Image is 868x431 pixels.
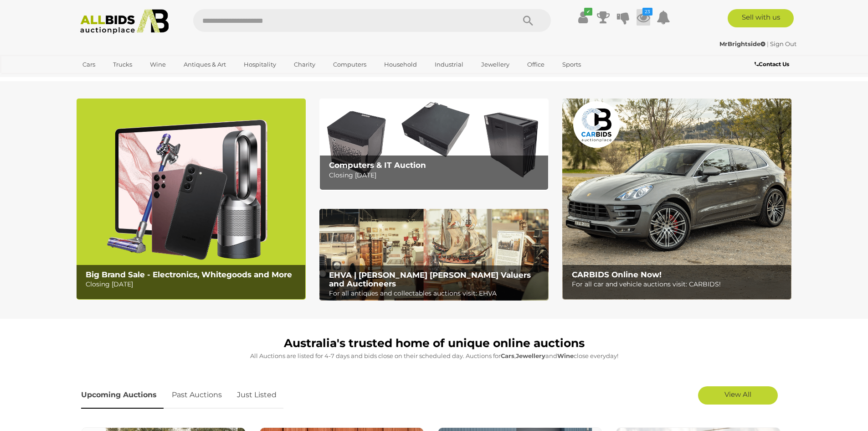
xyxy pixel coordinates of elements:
a: View All [698,386,778,405]
i: ✔ [584,8,592,16]
a: Charity [288,57,321,72]
a: Contact Us [755,59,791,69]
a: Trucks [107,57,138,72]
p: Closing [DATE] [86,279,300,290]
a: MrBrightside [719,40,767,47]
a: Office [521,57,550,72]
b: EHVA | [PERSON_NAME] [PERSON_NAME] Valuers and Auctioneers [329,270,531,288]
a: Sell with us [728,9,794,27]
b: Big Brand Sale - Electronics, Whitegoods and More [86,270,292,279]
a: CARBIDS Online Now! CARBIDS Online Now! For all car and vehicle auctions visit: CARBIDS! [562,99,791,300]
a: Just Listed [230,382,283,409]
b: CARBIDS Online Now! [572,270,662,279]
a: Sports [556,57,587,72]
p: For all antiques and collectables auctions visit: EHVA [329,288,544,299]
strong: Wine [557,352,574,359]
a: Upcoming Auctions [81,382,164,409]
a: Sign Out [770,40,796,47]
i: 23 [642,8,652,16]
a: Computers [327,57,372,72]
a: Antiques & Art [178,57,232,72]
span: | [767,40,769,47]
b: Contact Us [755,61,789,68]
button: Search [505,9,551,32]
strong: MrBrightside [719,40,765,47]
a: [GEOGRAPHIC_DATA] [77,72,153,87]
a: Household [378,57,423,72]
b: Computers & IT Auction [329,161,426,170]
p: For all car and vehicle auctions visit: CARBIDS! [572,279,786,290]
a: Industrial [429,57,469,72]
a: 23 [637,9,650,26]
strong: Jewellery [516,352,545,359]
a: Past Auctions [165,382,229,409]
p: All Auctions are listed for 4-7 days and bids close on their scheduled day. Auctions for , and cl... [81,351,787,361]
a: Jewellery [475,57,515,72]
h1: Australia's trusted home of unique online auctions [81,337,787,350]
a: Wine [144,57,172,72]
a: EHVA | Evans Hastings Valuers and Auctioneers EHVA | [PERSON_NAME] [PERSON_NAME] Valuers and Auct... [319,209,549,301]
p: Closing [DATE] [329,170,544,181]
img: Big Brand Sale - Electronics, Whitegoods and More [77,99,306,300]
img: CARBIDS Online Now! [562,99,791,300]
span: View All [724,390,751,399]
a: Computers & IT Auction Computers & IT Auction Closing [DATE] [319,99,549,190]
img: EHVA | Evans Hastings Valuers and Auctioneers [319,209,549,301]
a: Cars [77,57,101,72]
img: Computers & IT Auction [319,99,549,190]
strong: Cars [501,352,514,359]
a: Big Brand Sale - Electronics, Whitegoods and More Big Brand Sale - Electronics, Whitegoods and Mo... [77,99,306,300]
a: ✔ [576,9,590,26]
img: Allbids.com.au [75,9,174,34]
a: Hospitality [238,57,282,72]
